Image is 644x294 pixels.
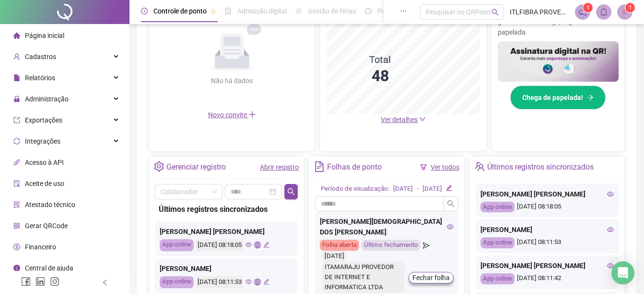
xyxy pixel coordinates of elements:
[13,74,20,81] span: file
[102,279,108,286] span: left
[160,263,293,274] div: [PERSON_NAME]
[320,216,453,237] div: [PERSON_NAME][DEMOGRAPHIC_DATA] DOS [PERSON_NAME]
[480,273,515,284] div: App online
[13,53,20,60] span: user-add
[618,5,632,19] img: 38576
[25,264,73,272] span: Central de ajuda
[480,189,614,199] div: [PERSON_NAME] [PERSON_NAME]
[480,273,614,284] div: [DATE] 08:11:42
[160,276,194,288] div: App online
[159,203,294,215] div: Últimos registros sincronizados
[362,240,421,251] div: Último fechamento
[25,180,64,187] span: Aceite de uso
[480,202,515,213] div: App online
[480,237,614,248] div: [DATE] 08:11:53
[188,75,276,86] div: Não há dados
[420,164,427,171] span: filter
[447,200,455,208] span: search
[365,8,372,14] span: dashboard
[25,243,56,251] span: Financeiro
[25,201,75,208] span: Atestado técnico
[35,277,45,286] span: linkedin
[587,94,594,101] span: arrow-right
[522,92,583,103] span: Chega de papelada!
[254,242,260,248] span: global
[160,226,293,237] div: [PERSON_NAME] [PERSON_NAME]
[25,74,55,82] span: Relatórios
[492,9,499,16] span: search
[154,161,164,171] span: setting
[586,4,590,11] span: 1
[254,279,260,285] span: global
[21,277,31,286] span: facebook
[321,184,389,194] div: Período de visualização:
[625,3,635,12] sup: Atualize o seu contato no menu Meus Dados
[246,242,252,248] span: eye
[295,8,302,14] span: sun
[25,159,64,166] span: Acesso à API
[320,240,359,251] div: Folha aberta
[13,159,20,166] span: api
[417,184,419,194] div: -
[263,242,269,248] span: edit
[287,188,295,196] span: search
[599,8,608,16] span: bell
[196,276,243,288] div: [DATE] 08:11:53
[13,117,20,123] span: export
[607,191,614,197] span: eye
[13,244,20,250] span: dollar
[480,224,614,235] div: [PERSON_NAME]
[377,7,415,15] span: Painel do DP
[327,159,382,175] div: Folhas de ponto
[308,7,356,15] span: Gestão de férias
[50,277,59,286] span: instagram
[480,237,515,248] div: App online
[225,8,232,14] span: file-done
[322,251,347,262] div: [DATE]
[607,262,614,269] span: eye
[480,202,614,213] div: [DATE] 08:18:05
[13,201,20,208] span: solution
[412,272,450,283] span: Fechar folha
[607,226,614,233] span: eye
[419,116,426,122] span: down
[487,159,594,175] div: Últimos registros sincronizados
[160,239,194,251] div: App online
[381,116,418,123] span: Ver detalhes
[25,222,68,230] span: Gerar QRCode
[166,159,226,175] div: Gerenciar registro
[510,7,569,17] span: ITLFIBRA PROVEDOR DE INTERNET
[153,7,207,15] span: Controle de ponto
[13,180,20,187] span: audit
[141,8,148,14] span: clock-circle
[25,95,69,103] span: Administração
[475,161,485,171] span: team
[25,116,62,124] span: Exportações
[422,184,442,194] div: [DATE]
[208,111,256,119] span: Novo convite
[314,161,324,171] span: file-text
[25,53,56,61] span: Cadastros
[25,32,64,39] span: Página inicial
[13,265,20,271] span: info-circle
[13,32,20,39] span: home
[196,239,243,251] div: [DATE] 08:18:05
[211,9,216,14] span: pushpin
[480,260,614,271] div: [PERSON_NAME] [PERSON_NAME]
[423,240,429,251] span: send
[578,8,587,16] span: notification
[263,279,269,285] span: edit
[629,4,632,11] span: 1
[13,222,20,229] span: qrcode
[611,261,634,284] div: Open Intercom Messenger
[25,137,60,145] span: Integrações
[583,3,593,12] sup: 1
[400,8,407,14] span: ellipsis
[248,110,256,118] span: plus
[409,272,454,283] button: Fechar folha
[237,7,287,15] span: Admissão digital
[510,86,606,110] button: Chega de papelada!
[431,163,459,171] a: Ver todos
[498,41,619,82] img: banner%2F02c71560-61a6-44d4-94b9-c8ab97240462.png
[446,185,452,191] span: edit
